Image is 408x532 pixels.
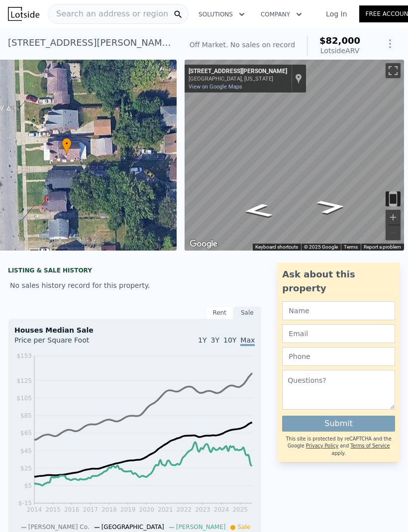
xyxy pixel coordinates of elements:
input: Name [282,301,395,320]
a: Log In [314,9,359,19]
tspan: 2017 [83,506,99,513]
div: Sale [233,306,261,319]
div: No sales history record for this property. [8,276,261,294]
button: Company [253,5,310,23]
span: 3Y [211,336,219,344]
div: Street View [185,60,405,251]
a: Terms of Service [350,443,390,448]
div: Lotside ARV [319,46,360,56]
input: Email [282,324,395,343]
button: Toggle fullscreen view [386,63,401,78]
span: 10Y [223,336,236,344]
tspan: $153 [16,353,32,359]
button: Show Options [380,34,400,54]
tspan: 2025 [233,506,248,513]
button: Solutions [191,5,253,23]
tspan: $125 [16,377,32,384]
span: 1Y [198,336,206,344]
div: Rent [205,306,233,319]
tspan: 2021 [158,506,173,513]
img: Google [187,238,220,251]
tspan: $105 [16,395,32,402]
button: Keyboard shortcuts [255,244,298,251]
span: [GEOGRAPHIC_DATA] [102,524,164,531]
span: [PERSON_NAME] [176,524,226,531]
path: Go South, Littlefield St [305,196,358,217]
tspan: 2023 [195,506,210,513]
button: Zoom in [386,210,401,225]
div: This site is protected by reCAPTCHA and the Google and apply. [282,436,395,457]
div: [STREET_ADDRESS][PERSON_NAME] , [GEOGRAPHIC_DATA] , MI 48227 [8,36,174,50]
a: Open this area in Google Maps (opens a new window) [187,238,220,251]
tspan: 2020 [139,506,155,513]
div: [STREET_ADDRESS][PERSON_NAME] [189,68,287,76]
div: LISTING & SALE HISTORY [8,266,261,276]
tspan: $25 [20,465,32,472]
img: Lotside [8,7,39,21]
span: Max [240,336,255,346]
div: Off Market. No sales on record [190,40,295,50]
tspan: $5 [24,482,32,489]
a: Show location on map [295,73,302,84]
tspan: 2018 [102,506,117,513]
div: Ask about this property [282,267,395,295]
tspan: 2015 [45,506,61,513]
path: Go North, Littlefield St [230,200,284,221]
span: [PERSON_NAME] Co. [28,524,90,531]
tspan: 2019 [120,506,136,513]
button: Zoom out [386,225,401,240]
span: Sale [237,524,250,531]
tspan: 2014 [27,506,42,513]
tspan: $65 [20,430,32,437]
button: Toggle motion tracking [386,191,401,206]
span: $82,000 [319,35,360,46]
a: Terms (opens in new tab) [344,244,358,250]
div: Price per Square Foot [14,335,135,351]
div: Map [185,60,405,251]
a: View on Google Maps [189,84,242,90]
tspan: 2016 [64,506,80,513]
a: Privacy Policy [306,443,338,448]
span: • [62,139,72,148]
tspan: $-15 [18,500,32,507]
span: © 2025 Google [304,244,338,250]
tspan: $85 [20,412,32,419]
div: • [62,138,72,155]
input: Phone [282,347,395,366]
tspan: 2024 [214,506,229,513]
button: Submit [282,416,395,432]
tspan: $45 [20,447,32,454]
span: Search an address or region [48,8,168,20]
tspan: 2022 [177,506,192,513]
div: Houses Median Sale [14,325,255,335]
div: [GEOGRAPHIC_DATA], [US_STATE] [189,76,287,82]
a: Report a problem [364,244,401,250]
